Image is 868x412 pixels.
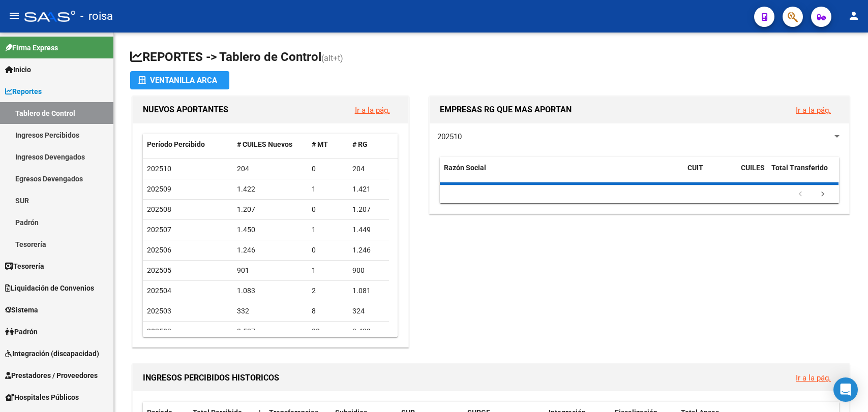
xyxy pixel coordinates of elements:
[352,183,385,195] div: 1.421
[440,105,572,114] span: EMPRESAS RG QUE MAS APORTAN
[5,64,31,75] span: Inicio
[312,204,344,215] div: 0
[308,134,348,155] datatable-header-cell: # MT
[147,266,171,274] span: 202505
[143,373,279,383] span: INGRESOS PERCIBIDOS HISTORICOS
[352,326,385,337] div: 3.439
[312,244,344,256] div: 0
[796,373,831,383] a: Ir a la pág.
[848,10,860,22] mat-icon: person
[233,134,308,155] datatable-header-cell: # CUILES Nuevos
[444,164,486,172] span: Razón Social
[130,71,229,89] button: Ventanilla ARCA
[833,377,858,402] div: Open Intercom Messenger
[352,204,385,215] div: 1.207
[5,86,42,97] span: Reportes
[130,49,852,67] h1: REPORTES -> Tablero de Control
[348,134,389,155] datatable-header-cell: # RG
[5,42,58,53] span: Firma Express
[5,348,99,359] span: Integración (discapacidad)
[687,164,703,172] span: CUIT
[147,165,171,173] span: 202510
[147,140,205,148] span: Período Percibido
[788,101,839,119] button: Ir a la pág.
[771,164,828,172] span: Total Transferido
[237,140,292,148] span: # CUILES Nuevos
[312,140,328,148] span: # MT
[138,71,221,89] div: Ventanilla ARCA
[8,10,20,22] mat-icon: menu
[147,205,171,213] span: 202508
[741,164,765,172] span: CUILES
[5,261,44,272] span: Tesorería
[352,305,385,317] div: 324
[440,157,683,191] datatable-header-cell: Razón Social
[143,134,233,155] datatable-header-cell: Período Percibido
[237,204,304,215] div: 1.207
[321,53,343,63] span: (alt+t)
[737,157,767,191] datatable-header-cell: CUILES
[312,163,344,175] div: 0
[312,285,344,297] div: 2
[312,326,344,337] div: 88
[80,5,113,27] span: - roisa
[237,305,304,317] div: 332
[147,327,171,335] span: 202502
[352,285,385,297] div: 1.081
[813,189,832,200] a: go to next page
[147,287,171,295] span: 202504
[147,185,171,193] span: 202509
[237,244,304,256] div: 1.246
[5,370,98,381] span: Prestadores / Proveedores
[237,224,304,236] div: 1.450
[352,163,385,175] div: 204
[237,163,304,175] div: 204
[796,106,831,115] a: Ir a la pág.
[237,285,304,297] div: 1.083
[347,101,398,119] button: Ir a la pág.
[312,265,344,276] div: 1
[352,265,385,276] div: 900
[147,226,171,234] span: 202507
[5,304,38,315] span: Sistema
[237,265,304,276] div: 901
[5,282,94,294] span: Liquidación de Convenios
[352,224,385,236] div: 1.449
[788,368,839,387] button: Ir a la pág.
[683,157,737,191] datatable-header-cell: CUIT
[312,224,344,236] div: 1
[147,246,171,254] span: 202506
[312,305,344,317] div: 8
[352,140,368,148] span: # RG
[5,326,38,337] span: Padrón
[312,183,344,195] div: 1
[437,132,462,141] span: 202510
[237,326,304,337] div: 3.527
[147,307,171,315] span: 202503
[767,157,839,191] datatable-header-cell: Total Transferido
[355,106,390,115] a: Ir a la pág.
[5,392,79,403] span: Hospitales Públicos
[791,189,810,200] a: go to previous page
[143,105,228,114] span: NUEVOS APORTANTES
[352,244,385,256] div: 1.246
[237,183,304,195] div: 1.422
